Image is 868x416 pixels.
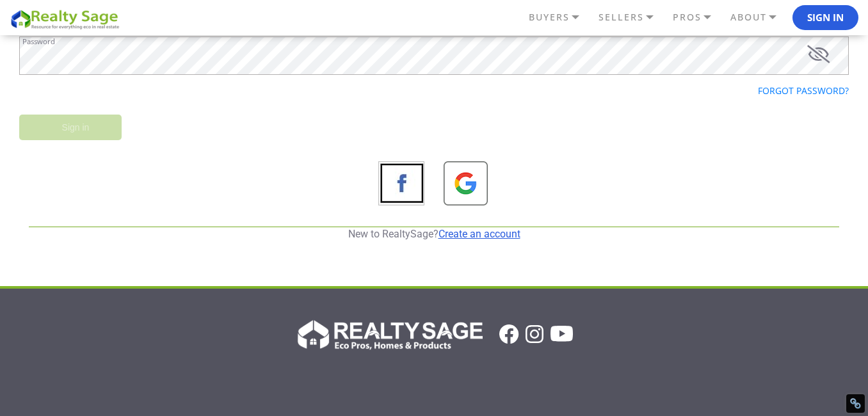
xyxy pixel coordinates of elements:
img: Realty Sage Logo [295,316,483,352]
p: New to RealtySage? [29,227,839,241]
img: REALTY SAGE [10,8,125,30]
a: PROS [670,6,727,28]
a: ABOUT [727,6,792,28]
a: Create an account [438,228,520,240]
a: Forgot password? [758,84,849,97]
button: Sign In [792,5,858,31]
label: Password [22,38,55,45]
a: BUYERS [526,6,595,28]
a: SELLERS [595,6,670,28]
div: Restore Info Box &#10;&#10;NoFollow Info:&#10; META-Robots NoFollow: &#09;true&#10; META-Robots N... [849,397,862,410]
